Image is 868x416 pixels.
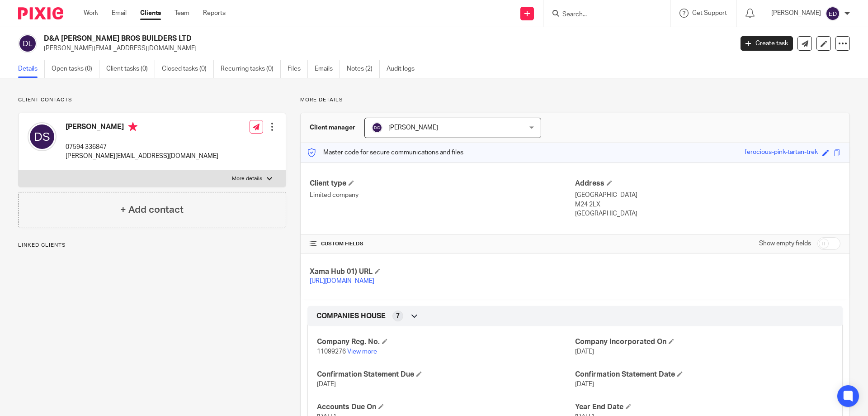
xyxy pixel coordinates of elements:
[396,311,400,320] span: 7
[347,349,377,355] a: View more
[162,60,214,78] a: Closed tasks (0)
[317,381,336,387] span: [DATE]
[575,191,840,200] p: [GEOGRAPHIC_DATA]
[18,60,45,78] a: Details
[575,370,833,379] h4: Confirmation Statement Date
[317,337,575,347] h4: Company Reg. No.
[826,6,840,21] img: svg%3E
[128,122,137,131] i: Primary
[310,267,575,277] h4: Xama Hub 01) URL
[66,152,218,161] p: [PERSON_NAME][EMAIL_ADDRESS][DOMAIN_NAME]
[575,200,840,209] p: M24 2LX
[575,349,594,355] span: [DATE]
[745,148,818,158] div: ferocious-pink-tartan-trek
[692,10,727,16] span: Get Support
[388,124,438,131] span: [PERSON_NAME]
[387,60,421,78] a: Audit logs
[203,9,226,18] a: Reports
[575,381,594,387] span: [DATE]
[310,240,575,248] h4: CUSTOM FIELDS
[84,9,98,18] a: Work
[18,34,37,53] img: svg%3E
[18,7,63,19] img: Pixie
[575,179,840,188] h4: Address
[52,60,99,78] a: Open tasks (0)
[771,9,821,18] p: [PERSON_NAME]
[66,143,218,152] p: 07594 336847
[300,96,850,104] p: More details
[347,60,380,78] a: Notes (2)
[561,11,643,19] input: Search
[317,349,346,355] span: 11099276
[315,60,340,78] a: Emails
[317,370,575,379] h4: Confirmation Statement Due
[310,191,575,200] p: Limited company
[307,148,463,157] p: Master code for secure communications and files
[120,203,184,217] h4: + Add contact
[372,122,382,133] img: svg%3E
[175,9,189,18] a: Team
[288,60,308,78] a: Files
[310,179,575,188] h4: Client type
[310,278,374,284] a: [URL][DOMAIN_NAME]
[44,44,727,53] p: [PERSON_NAME][EMAIL_ADDRESS][DOMAIN_NAME]
[18,96,286,104] p: Client contacts
[575,402,833,412] h4: Year End Date
[575,337,833,347] h4: Company Incorporated On
[44,34,590,43] h2: D&A [PERSON_NAME] BROS BUILDERS LTD
[112,9,127,18] a: Email
[310,123,355,132] h3: Client manager
[140,9,161,18] a: Clients
[66,122,218,134] h4: [PERSON_NAME]
[28,122,57,151] img: svg%3E
[18,242,286,249] p: Linked clients
[317,402,575,412] h4: Accounts Due On
[221,60,281,78] a: Recurring tasks (0)
[232,175,262,182] p: More details
[759,239,811,248] label: Show empty fields
[106,60,155,78] a: Client tasks (0)
[575,209,840,218] p: [GEOGRAPHIC_DATA]
[316,311,386,321] span: COMPANIES HOUSE
[741,36,793,51] a: Create task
